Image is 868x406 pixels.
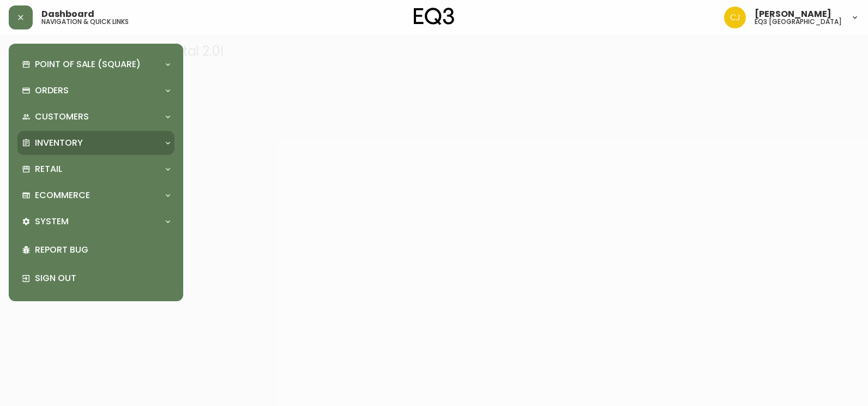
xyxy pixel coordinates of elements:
img: logo [414,8,454,25]
div: Customers [17,105,174,129]
p: Inventory [35,137,83,149]
span: [PERSON_NAME] [755,10,831,19]
div: Point of Sale (Square) [17,52,174,76]
div: Orders [17,79,174,103]
h5: navigation & quick links [41,19,129,25]
div: System [17,210,174,234]
div: Report Bug [17,236,174,264]
div: Sign Out [17,264,174,292]
img: 7836c8950ad67d536e8437018b5c2533 [724,7,746,28]
h5: eq3 [GEOGRAPHIC_DATA] [755,19,842,25]
div: Inventory [17,131,174,155]
p: Ecommerce [35,189,90,201]
p: System [35,216,69,228]
p: Point of Sale (Square) [35,58,141,70]
span: Dashboard [41,10,94,19]
p: Sign Out [35,272,170,284]
div: Retail [17,157,174,181]
p: Orders [35,85,69,97]
div: Ecommerce [17,183,174,207]
p: Retail [35,163,62,175]
p: Customers [35,111,89,123]
p: Report Bug [35,244,170,256]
